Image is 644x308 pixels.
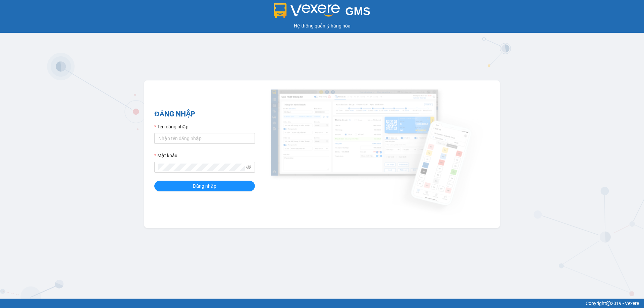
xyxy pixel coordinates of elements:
input: Tên đăng nhập [154,133,255,144]
button: Đăng nhập [154,181,255,191]
h2: ĐĂNG NHẬP [154,109,255,120]
img: logo 2 [274,3,340,18]
span: eye-invisible [246,165,251,170]
a: GMS [274,10,371,15]
input: Mật khẩu [158,164,245,171]
div: Hệ thống quản lý hàng hóa [2,22,642,29]
label: Mật khẩu [154,152,177,159]
span: Đăng nhập [193,182,216,190]
span: copyright [606,301,611,306]
div: Copyright 2019 - Vexere [5,300,639,307]
label: Tên đăng nhập [154,123,189,130]
span: GMS [345,5,370,17]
